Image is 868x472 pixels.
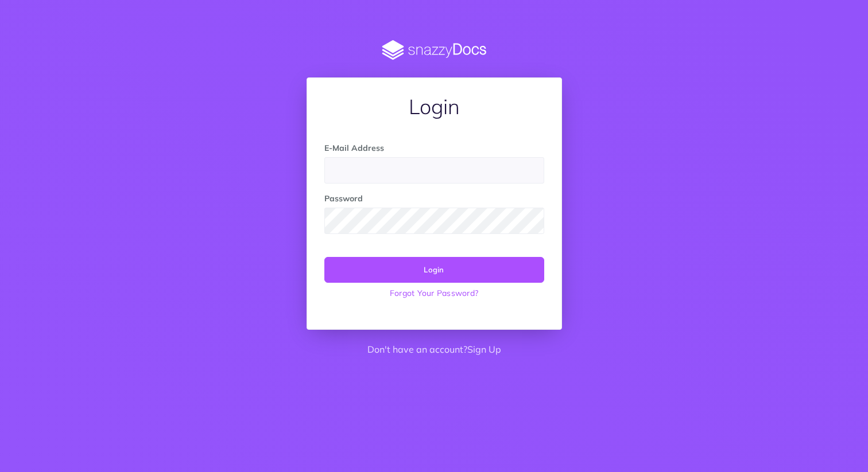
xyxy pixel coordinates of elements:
[467,344,501,355] a: Sign Up
[324,257,544,282] button: Login
[324,142,384,154] label: E-Mail Address
[307,40,562,60] img: SnazzyDocs Logo
[324,283,544,303] a: Forgot Your Password?
[324,192,363,205] label: Password
[324,95,544,118] h1: Login
[307,342,562,357] p: Don't have an account?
